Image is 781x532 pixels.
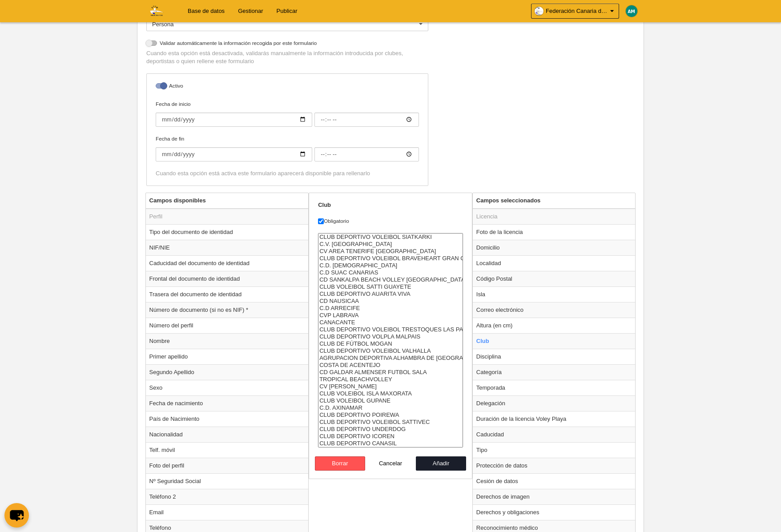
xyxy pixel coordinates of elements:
[473,209,636,225] td: Licencia
[146,39,428,49] label: Validar automáticamente la información recogida por este formulario
[416,456,467,471] button: Añadir
[146,504,309,520] td: Email
[314,147,419,161] input: Fecha de fin
[318,248,463,255] option: CV AREA TENERIFE LOS REALEJOS
[146,271,309,286] td: Frontal del documento de identidad
[146,49,428,65] p: Cuando esta opción está desactivada, validarás manualmente la información introducida por clubes,...
[318,283,463,290] option: CLUB VOLEIBOL SATTI GUAYETE
[156,113,312,127] input: Fecha de inicio
[146,364,309,380] td: Segundo Apellido
[318,319,463,326] option: CANACANTE
[146,380,309,395] td: Sexo
[473,395,636,411] td: Delegación
[473,364,636,380] td: Categoría
[318,376,463,383] option: TROPICAL BEACHVOLLEY
[318,390,463,397] option: CLUB VOLEIBOL ISLA MAXORATA
[146,209,309,225] td: Perfil
[473,380,636,395] td: Temporada
[473,271,636,286] td: Código Postal
[473,504,636,520] td: Derechos y obligaciones
[473,442,636,458] td: Tipo
[473,473,636,489] td: Cesión de datos
[318,262,463,269] option: C.D. SAGRADO CORAZÓN
[318,404,463,411] option: C.D. AXINAMAR
[473,224,636,240] td: Foto de la licencia
[152,21,173,28] span: Persona
[318,397,463,404] option: CLUB VOLEIBOL GUPANE
[318,312,463,319] option: CVP LABRAVA
[318,234,463,241] option: CLUB DEPORTIVO VOLEIBOL SIATKARKI
[318,326,463,333] option: CLUB DEPORTIVO VOLEIBOL TRESTOQUES LAS PALMAS
[473,240,636,255] td: Domicilio
[318,419,463,426] option: CLUB DEPORTIVO VOLEIBOL SATTIVEC
[318,202,331,208] strong: Club
[473,411,636,427] td: Duración de la licencia Voley Playa
[473,255,636,271] td: Localidad
[315,456,366,471] button: Borrar
[318,255,463,262] option: CLUB DEPORTIVO VOLEIBOL BRAVEHEART GRAN CANARIA
[473,193,636,209] th: Campos seleccionados
[146,473,309,489] td: Nº Seguridad Social
[318,218,324,224] input: Obligatorio
[146,458,309,473] td: Foto del perfil
[156,147,312,161] input: Fecha de fin
[318,347,463,355] option: CLUB DEPORTIVO VOLEIBOL VALHALLA
[146,333,309,349] td: Nombre
[156,100,419,127] label: Fecha de inicio
[318,369,463,376] option: CD GALDAR ALMENSER FUTBOL SALA
[146,255,309,271] td: Caducidad del documento de identidad
[146,224,309,240] td: Tipo del documento de identidad
[318,298,463,305] option: CD NAUSICAA
[146,193,309,209] th: Campos disponibles
[156,169,419,177] div: Cuando esta opción está activa este formulario aparecerá disponible para rellenarlo
[156,135,419,161] label: Fecha de fin
[318,355,463,362] option: AGRUPACION DEPORTIVA ALHAMBRA DE CANARIAS
[146,240,309,255] td: NIF/NIE
[473,489,636,504] td: Derechos de imagen
[318,269,463,276] option: C.D SUAC CANARIAS
[146,489,309,504] td: Teléfono 2
[318,362,463,369] option: COSTA DE ACENTEJO
[4,503,29,528] button: chat-button
[146,411,309,427] td: País de Nacimiento
[473,458,636,473] td: Protección de datos
[473,333,636,349] td: Club
[146,395,309,411] td: Fecha de nacimiento
[473,427,636,442] td: Caducidad
[318,333,463,340] option: CLUB DEPORTIVO VOLPLA MALPAIS
[318,276,463,283] option: CD SANKALPA BEACH VOLLEY TENERIFE
[473,349,636,364] td: Disciplina
[146,302,309,318] td: Número de documento (si no es NIF) *
[146,349,309,364] td: Primer apellido
[531,4,619,19] a: Federación Canaria de Voleibol
[546,7,608,16] span: Federación Canaria de Voleibol
[318,217,463,225] label: Obligatorio
[318,290,463,298] option: CLUB DEPORTIVO AUARITA VIVA
[535,7,543,16] img: OaKdMG7jwavG.30x30.jpg
[318,241,463,248] option: C.V. PLAYA GRANDE
[473,318,636,333] td: Altura (en cm)
[626,5,637,17] img: c2l6ZT0zMHgzMCZmcz05JnRleHQ9QU0mYmc9MDA4OTdi.png
[146,442,309,458] td: Telf. móvil
[318,426,463,433] option: CLUB DEPORTIVO UNDERDOG
[137,5,174,16] img: Federación Canaria de Voleibol
[318,340,463,347] option: CLUB DE FÚTBOL MOGAN
[318,440,463,447] option: CLUB DEPORTIVO CANASIL
[318,383,463,390] option: CV MAYVI CORRALEJO
[318,433,463,440] option: CLUB DEPORTIVO ICOREN
[318,411,463,419] option: CLUB DEPORTIVO POIREWA
[156,82,419,92] label: Activo
[473,302,636,318] td: Correo electrónico
[146,318,309,333] td: Número del perfil
[314,113,419,127] input: Fecha de inicio
[146,427,309,442] td: Nacionalidad
[146,286,309,302] td: Trasera del documento de identidad
[365,456,416,471] button: Cancelar
[473,286,636,302] td: Isla
[318,305,463,312] option: C.D ARRECIFE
